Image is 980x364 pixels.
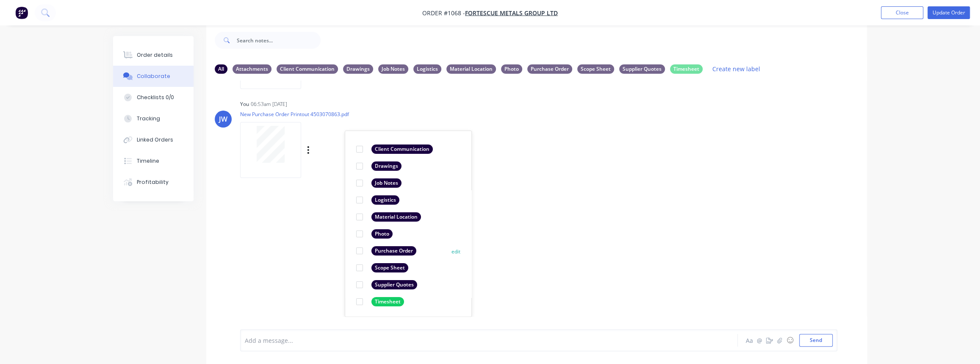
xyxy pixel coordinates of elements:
div: Scope Sheet [577,64,614,74]
div: Purchase Order [527,64,572,74]
div: All [215,64,227,74]
div: Client Communication [371,144,433,154]
button: Create new label [708,63,764,75]
button: Profitability [113,172,194,193]
div: Drawings [371,161,401,171]
div: Logistics [371,195,399,205]
span: Order #1068 - [422,9,465,17]
div: Scope Sheet [371,263,408,272]
div: 06:53am [DATE] [251,100,287,108]
div: Timesheet [371,297,404,306]
div: Photo [501,64,522,74]
div: Tracking [137,115,160,122]
div: Job Notes [378,64,408,74]
button: Aa [744,335,754,345]
div: Supplier Quotes [619,64,665,74]
div: Order details [137,51,173,59]
div: JW [219,114,227,124]
div: Profitability [137,178,169,186]
div: Timeline [137,157,159,165]
button: @ [754,335,764,345]
div: Drawings [343,64,373,74]
button: Update Order [927,6,970,19]
button: Timeline [113,150,194,172]
div: Material Location [371,212,421,222]
div: Attachments [233,64,271,74]
img: Factory [15,6,28,19]
button: Collaborate [113,66,194,87]
div: Photo [371,229,393,239]
a: FORTESCUE METALS GROUP LTD [465,9,558,17]
div: Job Notes [371,178,401,188]
button: ☺ [785,335,795,345]
div: Linked Orders [137,136,173,144]
p: New Purchase Order Printout 4503070863.pdf [240,111,396,118]
button: Checklists 0/0 [113,87,194,108]
input: Search notes... [237,32,321,49]
div: Supplier Quotes [371,280,417,289]
div: Checklists 0/0 [137,94,174,101]
div: Client Communication [277,64,338,74]
button: Send [799,334,833,347]
div: You [240,100,249,108]
button: Order details [113,44,194,66]
div: Purchase Order [371,246,416,256]
button: Tracking [113,108,194,129]
div: Material Location [446,64,496,74]
div: Timesheet [670,64,703,74]
div: Logistics [413,64,441,74]
button: Close [881,6,923,19]
button: Linked Orders [113,129,194,150]
div: Collaborate [137,72,170,80]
